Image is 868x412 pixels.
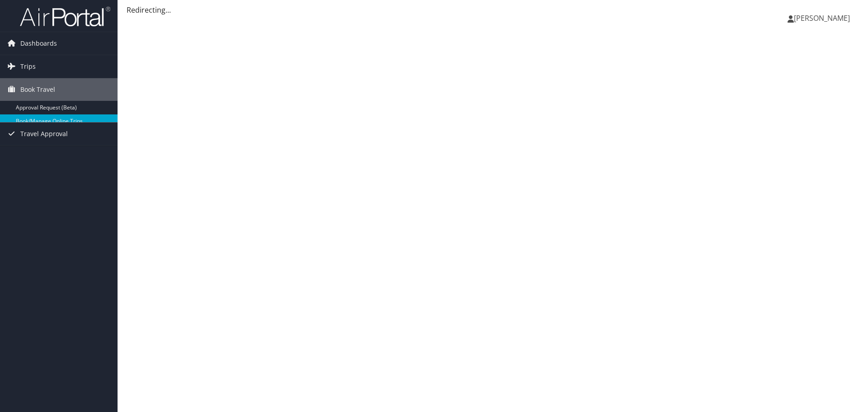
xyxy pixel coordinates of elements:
[127,5,859,15] div: Redirecting...
[788,5,859,32] a: [PERSON_NAME]
[794,13,850,23] span: [PERSON_NAME]
[20,6,110,27] img: airportal-logo.png
[20,32,57,55] span: Dashboards
[20,55,36,78] span: Trips
[20,123,68,145] span: Travel Approval
[20,78,55,101] span: Book Travel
